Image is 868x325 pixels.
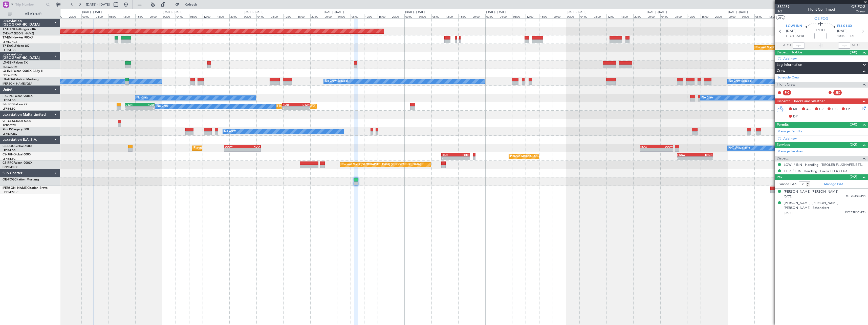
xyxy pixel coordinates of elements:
div: EGGW [225,145,242,148]
span: FFC [832,107,838,112]
a: 9H-YAAGlobal 5000 [3,120,31,123]
div: EGGW [677,153,695,156]
div: - [243,148,260,151]
div: [DATE] - [DATE] [82,10,102,14]
span: ELLX LUX [837,24,852,29]
div: 08:00 [189,14,203,18]
div: 16:00 [216,14,229,18]
div: 20:00 [391,14,404,18]
div: 16:00 [54,14,68,18]
div: [DATE] - [DATE] [405,10,425,14]
span: LX-GBH [3,61,14,64]
div: 04:00 [337,14,351,18]
span: 10:10 [837,34,845,39]
div: 04:00 [579,14,593,18]
span: OE-FOG [3,178,14,181]
div: 20:00 [229,14,243,18]
div: 08:00 [674,14,687,18]
span: ETOT [786,34,794,39]
div: 08:00 [512,14,526,18]
div: - [455,157,469,160]
div: 16:00 [701,14,714,18]
div: 12:00 [122,14,135,18]
span: Permits [777,122,789,128]
a: F-HECDFalcon 7X [3,103,28,106]
div: [DATE] - [DATE] [486,10,506,14]
div: 20:00 [68,14,81,18]
a: LOWI / INN - Handling - TIROLER FLUGHAFENBETRIEBS GMBH [784,162,865,167]
div: 12:00 [283,14,297,18]
span: CS-RRC [3,161,13,165]
span: Dispatch To-Dos [777,50,802,55]
div: 12:00 [364,14,378,18]
span: LOWI INN [786,24,802,29]
div: [DATE] - [DATE] [567,10,586,14]
span: FP [846,107,850,112]
div: KLAX [243,145,260,148]
span: 9H-YAA [3,120,14,123]
div: 08:00 [593,14,606,18]
a: LFPB/LBG [3,107,16,111]
div: [PERSON_NAME] [PERSON_NAME] [PERSON_NAME]. Schonckert [784,201,865,211]
div: 12:00 [203,14,216,18]
span: LX-INB [3,70,12,73]
div: 08:00 [754,14,768,18]
div: 00:00 [81,14,95,18]
span: Services [777,142,790,148]
span: (0/0) [850,50,857,55]
a: LFMD/CEQ [3,132,17,136]
div: Add new [783,136,865,141]
div: 04:00 [418,14,431,18]
span: Refresh [180,3,202,6]
div: 16:00 [620,14,633,18]
div: - - [843,90,854,95]
div: [DATE] - [DATE] [647,10,667,14]
span: [DATE] [784,195,792,198]
div: EGKB [455,153,469,156]
span: (0/0) [850,122,857,127]
a: Manage Services [777,149,803,154]
span: All Aircraft [13,12,53,16]
div: LFMN [296,103,310,106]
div: 08:00 [108,14,122,18]
div: - [442,157,456,160]
div: 00:00 [162,14,176,18]
div: 08:00 [351,14,364,18]
div: 04:00 [741,14,754,18]
div: - [677,157,695,160]
div: 20:00 [149,14,162,18]
div: 20:00 [472,14,485,18]
span: [DATE] [837,29,848,34]
a: LX-GBHFalcon 7X [3,61,28,64]
span: OE-FOG [851,4,865,9]
div: - [225,148,242,151]
span: Charter [851,9,865,14]
a: EDLW/DTM [3,73,17,77]
a: LX-INBFalcon 900EX EASy II [3,70,42,73]
div: SIC [833,90,842,95]
div: Planned Maint [GEOGRAPHIC_DATA] ([GEOGRAPHIC_DATA]) [510,153,590,160]
a: Schedule Crew [777,75,799,80]
a: ELLX / LUX - Handling - Luxair ELLX / LUX [784,169,847,173]
div: Flight Confirmed [808,7,835,12]
div: 00:00 [243,14,256,18]
div: 12:00 [687,14,701,18]
span: (2/2) [850,142,857,147]
span: DP [793,114,798,119]
div: 00:00 [566,14,579,18]
div: KLAX [640,145,657,148]
div: 16:00 [378,14,391,18]
div: 04:00 [95,14,108,18]
div: A/C Unavailable [729,144,750,152]
span: Flight Crew [777,82,795,88]
span: ALDT [852,43,860,48]
div: No Crew Sabadell [325,77,349,85]
span: CR [819,107,823,112]
div: [DATE] - [DATE] [324,10,344,14]
span: ELDT [847,34,855,39]
a: [PERSON_NAME]/QSA [3,82,32,86]
div: No Crew [157,103,168,110]
div: 00:00 [647,14,660,18]
span: 09:10 [796,34,804,39]
span: Dispatch [777,156,791,161]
